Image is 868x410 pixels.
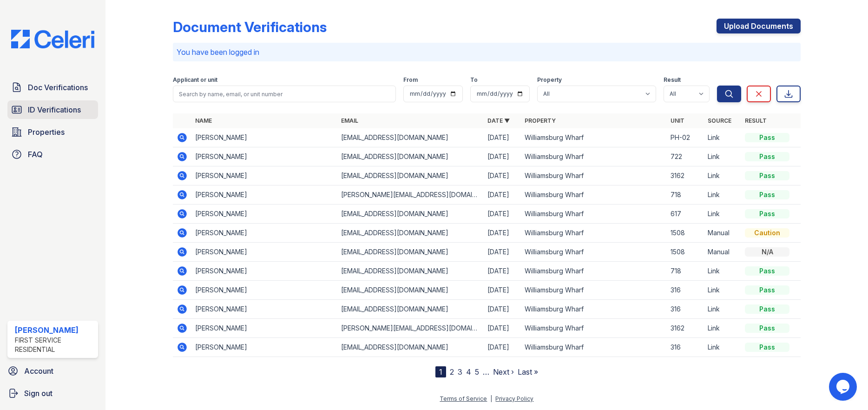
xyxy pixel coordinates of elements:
div: N/A [745,247,789,257]
td: 316 [667,281,704,300]
td: [DATE] [484,205,521,224]
a: 5 [475,367,479,377]
a: 2 [450,367,454,377]
td: [PERSON_NAME] [191,338,338,357]
span: FAQ [28,149,43,160]
td: Williamsburg Wharf [521,300,667,319]
td: [PERSON_NAME] [191,262,338,281]
td: [EMAIL_ADDRESS][DOMAIN_NAME] [337,166,484,185]
td: Link [704,147,741,166]
td: [PERSON_NAME] [191,128,338,147]
td: Williamsburg Wharf [521,205,667,224]
div: Pass [745,171,789,180]
span: Properties [28,126,65,138]
td: [DATE] [484,243,521,262]
span: … [483,366,489,377]
a: Last » [518,367,538,377]
td: [PERSON_NAME] [191,281,338,300]
td: Williamsburg Wharf [521,185,667,205]
a: Name [195,117,212,124]
td: [EMAIL_ADDRESS][DOMAIN_NAME] [337,128,484,147]
td: 617 [667,205,704,224]
td: 722 [667,147,704,166]
td: [EMAIL_ADDRESS][DOMAIN_NAME] [337,243,484,262]
td: [DATE] [484,338,521,357]
td: 316 [667,300,704,319]
div: [PERSON_NAME] [15,324,94,336]
a: Doc Verifications [7,78,98,97]
td: Williamsburg Wharf [521,166,667,185]
td: [EMAIL_ADDRESS][DOMAIN_NAME] [337,224,484,243]
p: You have been logged in [177,46,797,58]
div: Pass [745,133,789,142]
a: Email [341,117,358,124]
a: ID Verifications [7,100,98,119]
td: Williamsburg Wharf [521,243,667,262]
td: [DATE] [484,128,521,147]
td: [DATE] [484,281,521,300]
td: 316 [667,338,704,357]
td: Manual [704,243,741,262]
div: Pass [745,152,789,161]
div: Caution [745,228,789,238]
div: 1 [435,366,446,377]
a: Property [525,117,556,124]
td: Williamsburg Wharf [521,319,667,338]
td: [EMAIL_ADDRESS][DOMAIN_NAME] [337,205,484,224]
iframe: chat widget [829,373,859,401]
td: 718 [667,262,704,281]
td: Williamsburg Wharf [521,128,667,147]
label: To [470,76,478,84]
td: Link [704,281,741,300]
img: CE_Logo_Blue-a8612792a0a2168367f1c8372b55b34899dd931a85d93a1a3d3e32e68fde9ad4.png [4,30,102,48]
td: 718 [667,185,704,205]
label: Property [537,76,562,84]
td: 3162 [667,319,704,338]
td: [DATE] [484,185,521,205]
td: Link [704,262,741,281]
td: [PERSON_NAME][EMAIL_ADDRESS][DOMAIN_NAME] [337,319,484,338]
td: Link [704,338,741,357]
a: 4 [466,367,471,377]
td: 1508 [667,224,704,243]
td: [EMAIL_ADDRESS][DOMAIN_NAME] [337,281,484,300]
a: Next › [493,367,514,377]
td: [PERSON_NAME] [191,319,338,338]
td: Link [704,205,741,224]
td: Williamsburg Wharf [521,281,667,300]
td: [PERSON_NAME] [191,224,338,243]
a: Terms of Service [440,395,487,402]
a: Source [708,117,731,124]
td: [PERSON_NAME] [191,243,338,262]
label: Result [664,76,681,84]
a: FAQ [7,145,98,164]
td: [DATE] [484,224,521,243]
td: [PERSON_NAME] [191,185,338,205]
a: Result [745,117,767,124]
td: [PERSON_NAME][EMAIL_ADDRESS][DOMAIN_NAME] [337,185,484,205]
td: Link [704,319,741,338]
a: Account [4,362,102,380]
span: ID Verifications [28,104,81,115]
td: Williamsburg Wharf [521,224,667,243]
td: 1508 [667,243,704,262]
a: Properties [7,123,98,141]
div: | [490,395,492,402]
td: [PERSON_NAME] [191,300,338,319]
a: Sign out [4,384,102,403]
td: Link [704,185,741,205]
td: [DATE] [484,319,521,338]
span: Doc Verifications [28,82,88,93]
a: Unit [671,117,684,124]
span: Sign out [24,388,53,399]
td: [DATE] [484,166,521,185]
div: Pass [745,190,789,199]
td: [EMAIL_ADDRESS][DOMAIN_NAME] [337,147,484,166]
div: Pass [745,266,789,276]
td: Link [704,166,741,185]
div: Pass [745,343,789,352]
div: Pass [745,304,789,314]
td: [DATE] [484,300,521,319]
td: [PERSON_NAME] [191,205,338,224]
